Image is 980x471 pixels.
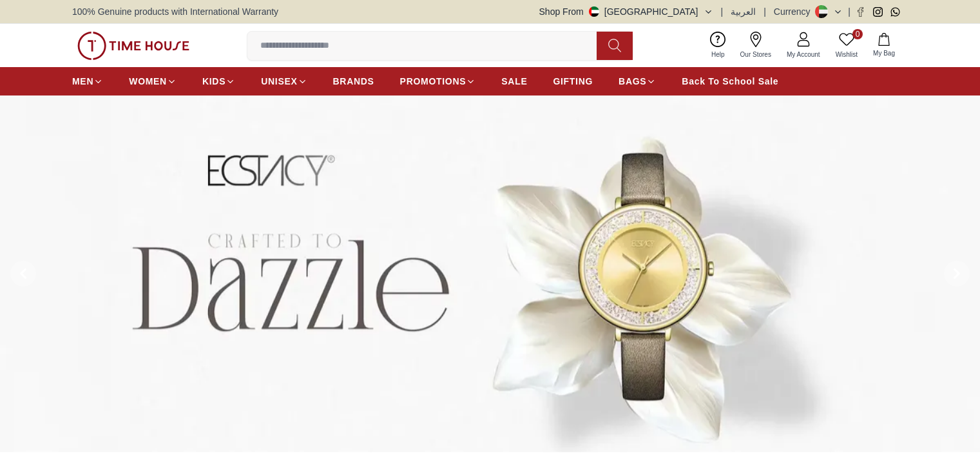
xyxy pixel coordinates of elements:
span: UNISEX [261,75,297,88]
span: Back To School Sale [682,75,778,88]
span: | [721,5,724,18]
img: United Arab Emirates [589,6,599,17]
button: Shop From[GEOGRAPHIC_DATA] [539,5,713,18]
a: BAGS [619,70,656,93]
span: GIFTING [553,75,593,88]
span: WOMEN [129,75,167,88]
a: Whatsapp [890,7,900,17]
span: 0 [852,29,863,39]
a: GIFTING [553,70,593,93]
a: SALE [501,70,527,93]
img: ... [77,32,189,60]
span: | [764,5,766,18]
a: WOMEN [129,70,177,93]
a: Facebook [856,7,865,17]
span: SALE [501,75,527,88]
a: Instagram [873,7,883,17]
a: Help [704,29,733,62]
a: Back To School Sale [682,70,778,93]
button: العربية [731,5,756,18]
a: PROMOTIONS [400,70,476,93]
span: 100% Genuine products with International Warranty [72,5,278,18]
span: MEN [72,75,93,88]
a: Our Stores [733,29,779,62]
a: BRANDS [333,70,374,93]
span: | [848,5,850,18]
span: My Account [782,50,825,59]
div: Currency [774,5,816,18]
span: KIDS [202,75,226,88]
span: Wishlist [831,50,863,59]
span: BAGS [619,75,646,88]
a: UNISEX [261,70,307,93]
span: BRANDS [333,75,374,88]
a: KIDS [202,70,235,93]
span: Help [706,50,730,59]
span: Our Stores [735,50,776,59]
span: My Bag [868,48,900,58]
button: My Bag [865,30,903,61]
a: 0Wishlist [828,29,865,62]
a: MEN [72,70,103,93]
span: PROMOTIONS [400,75,466,88]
